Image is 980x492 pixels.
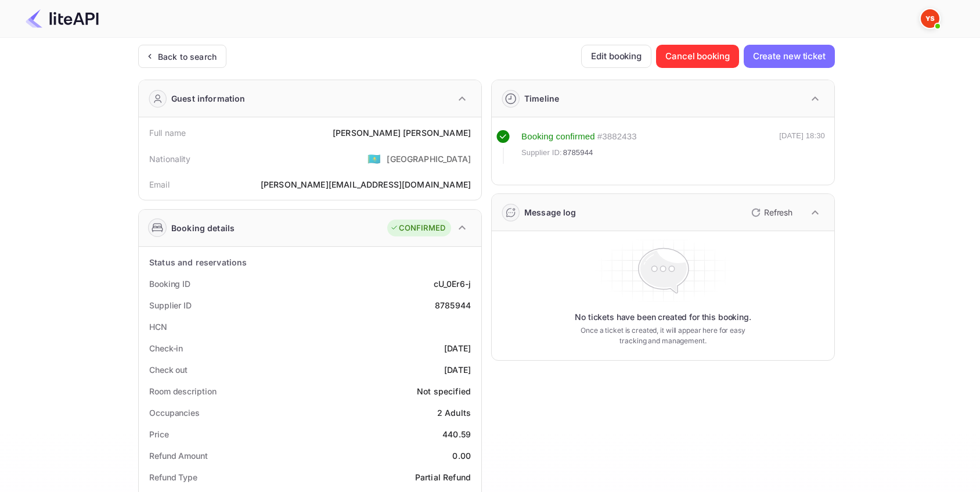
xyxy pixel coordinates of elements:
button: Edit booking [581,45,651,68]
div: Status and reservations [149,256,247,268]
div: Occupancies [149,407,200,419]
div: 440.59 [442,428,471,440]
div: Partial Refund [415,471,471,483]
div: Room description [149,385,216,397]
button: Create new ticket [744,45,835,68]
div: [PERSON_NAME][EMAIL_ADDRESS][DOMAIN_NAME] [261,178,471,191]
div: cU_0Er6-j [434,278,471,290]
p: No tickets have been created for this booking. [575,311,751,323]
div: 2 Adults [437,407,471,419]
div: Booking details [171,222,235,234]
div: Supplier ID [149,299,192,311]
div: HCN [149,321,167,333]
div: [GEOGRAPHIC_DATA] [387,153,471,165]
div: [DATE] 18:30 [779,130,825,164]
button: Refresh [744,203,797,222]
div: Not specified [417,385,471,397]
div: # 3882433 [597,130,637,143]
div: Check out [149,364,188,376]
p: Once a ticket is created, it will appear here for easy tracking and management. [571,325,755,346]
div: [DATE] [444,342,471,354]
span: 8785944 [563,147,593,159]
p: Refresh [764,206,792,218]
div: Refund Type [149,471,197,483]
div: Timeline [524,92,559,105]
div: Refund Amount [149,450,208,462]
div: [DATE] [444,364,471,376]
img: Yandex Support [921,9,939,28]
div: 0.00 [452,450,471,462]
button: Cancel booking [656,45,739,68]
div: Email [149,178,170,191]
div: 8785944 [435,299,471,311]
div: Guest information [171,92,246,105]
img: LiteAPI Logo [26,9,99,28]
div: Price [149,428,169,440]
span: Supplier ID: [521,147,562,159]
div: Booking confirmed [521,130,595,143]
div: Check-in [149,342,183,354]
div: Message log [524,206,577,218]
span: United States [368,148,381,169]
div: Back to search [158,51,217,63]
div: Full name [149,127,186,139]
div: Nationality [149,153,191,165]
div: Booking ID [149,278,190,290]
div: CONFIRMED [390,222,445,234]
div: [PERSON_NAME] [PERSON_NAME] [333,127,471,139]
